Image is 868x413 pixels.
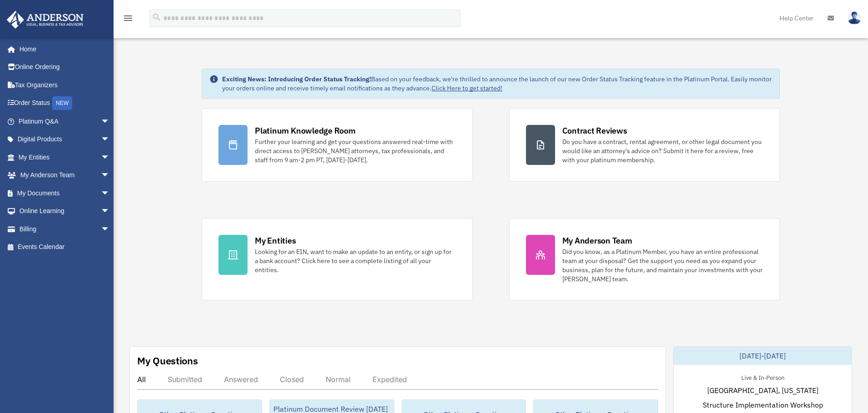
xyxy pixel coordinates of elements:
a: Contract Reviews Do you have a contract, rental agreement, or other legal document you would like... [509,108,780,182]
img: Anderson Advisors Platinum Portal [4,11,86,29]
span: arrow_drop_down [101,130,119,149]
div: Looking for an EIN, want to make an update to an entity, or sign up for a bank account? Click her... [255,247,456,274]
a: Order StatusNEW [6,94,124,113]
div: Live & In-Person [734,372,792,382]
div: Did you know, as a Platinum Member, you have an entire professional team at your disposal? Get th... [562,247,763,284]
span: arrow_drop_down [101,220,119,239]
div: Do you have a contract, rental agreement, or other legal document you would like an attorney's ad... [562,137,763,164]
div: My Anderson Team [562,235,632,246]
div: NEW [52,96,72,110]
a: Events Calendar [6,238,124,256]
img: User Pic [848,11,861,25]
a: Click Here to get started! [432,84,502,92]
a: Platinum Knowledge Room Further your learning and get your questions answered real-time with dire... [202,108,472,182]
div: Further your learning and get your questions answered real-time with direct access to [PERSON_NAM... [255,137,456,164]
span: [GEOGRAPHIC_DATA], [US_STATE] [707,385,818,396]
a: Online Learningarrow_drop_down [6,202,124,220]
span: arrow_drop_down [101,202,119,221]
a: My Entities Looking for an EIN, want to make an update to an entity, or sign up for a bank accoun... [202,218,472,300]
a: My Anderson Teamarrow_drop_down [6,166,124,184]
div: Normal [326,375,351,384]
a: My Anderson Team Did you know, as a Platinum Member, you have an entire professional team at your... [509,218,780,300]
strong: Exciting News: Introducing Order Status Tracking! [222,75,371,83]
span: Structure Implementation Workshop [703,399,823,410]
div: Based on your feedback, we're thrilled to announce the launch of our new Order Status Tracking fe... [222,75,772,93]
a: Platinum Q&Aarrow_drop_down [6,112,124,130]
div: Closed [280,375,304,384]
span: arrow_drop_down [101,148,119,167]
div: My Questions [137,354,198,368]
a: Online Ordering [6,58,124,76]
div: Platinum Knowledge Room [255,125,356,136]
div: [DATE]-[DATE] [674,347,852,365]
span: arrow_drop_down [101,166,119,185]
div: My Entities [255,235,296,246]
i: search [152,12,162,22]
span: arrow_drop_down [101,184,119,203]
div: All [137,375,146,384]
a: Tax Organizers [6,76,124,94]
a: Billingarrow_drop_down [6,220,124,238]
span: arrow_drop_down [101,112,119,131]
a: menu [123,16,134,24]
a: My Documentsarrow_drop_down [6,184,124,202]
div: Answered [224,375,258,384]
div: Contract Reviews [562,125,627,136]
a: Digital Productsarrow_drop_down [6,130,124,149]
a: Home [6,40,119,58]
div: Submitted [168,375,202,384]
div: Expedited [372,375,407,384]
a: My Entitiesarrow_drop_down [6,148,124,166]
i: menu [123,13,134,24]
